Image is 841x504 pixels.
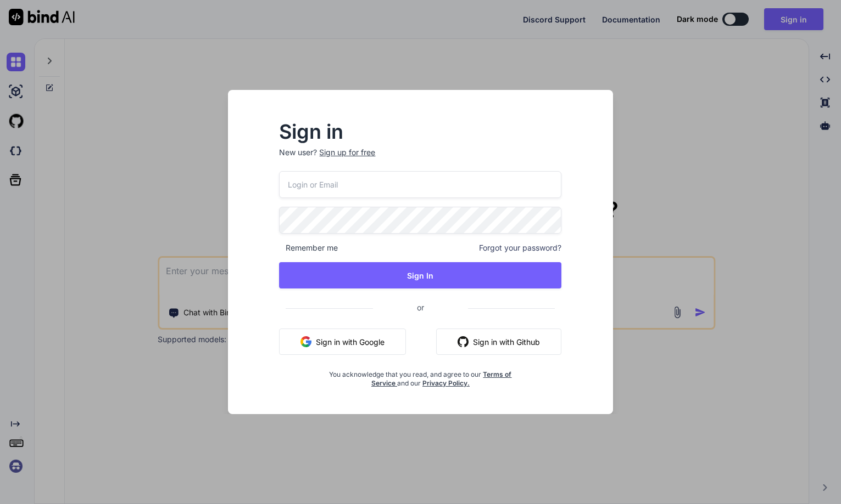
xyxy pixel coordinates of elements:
button: Sign in with Google [279,329,406,355]
span: Forgot your password? [479,242,561,253]
input: Login or Email [279,171,561,198]
img: github [458,336,469,347]
div: Sign up for free [319,147,375,158]
div: You acknowledge that you read, and agree to our and our [326,364,515,388]
span: or [373,294,468,321]
img: google [300,336,311,347]
button: Sign In [279,262,561,288]
button: Sign in with Github [436,329,561,355]
p: New user? [279,147,561,171]
span: Remember me [279,242,338,253]
h2: Sign in [279,123,561,140]
a: Terms of Service [371,370,512,387]
a: Privacy Policy. [422,379,470,387]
